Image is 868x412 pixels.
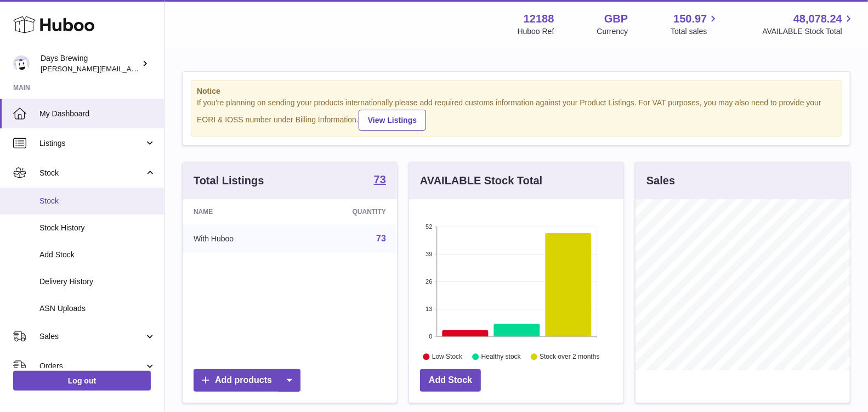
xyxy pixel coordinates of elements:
[518,26,554,37] div: Huboo Ref
[426,306,432,312] text: 13
[604,12,628,26] strong: GBP
[39,138,144,149] span: Listings
[39,361,144,371] span: Orders
[39,109,156,119] span: My Dashboard
[426,223,432,230] text: 52
[374,174,386,187] a: 73
[524,12,554,26] strong: 12188
[359,110,426,131] a: View Listings
[646,173,675,188] h3: Sales
[296,199,397,224] th: Quantity
[197,86,836,97] strong: Notice
[41,64,220,73] span: [PERSON_NAME][EMAIL_ADDRESS][DOMAIN_NAME]
[13,55,30,72] img: greg@daysbrewing.com
[481,353,521,360] text: Healthy stock
[432,353,463,360] text: Low Stock
[673,12,707,26] span: 150.97
[671,26,719,37] span: Total sales
[194,173,264,188] h3: Total Listings
[183,224,296,253] td: With Huboo
[39,276,156,287] span: Delivery History
[671,12,719,37] a: 150.97 Total sales
[374,174,386,185] strong: 73
[41,53,139,74] div: Days Brewing
[762,12,855,37] a: 48,078.24 AVAILABLE Stock Total
[597,26,628,37] div: Currency
[420,369,481,392] a: Add Stock
[197,98,836,131] div: If you're planning on sending your products internationally please add required customs informati...
[39,250,156,260] span: Add Stock
[183,199,296,224] th: Name
[39,168,144,178] span: Stock
[13,371,151,391] a: Log out
[39,331,144,342] span: Sales
[420,173,542,188] h3: AVAILABLE Stock Total
[762,26,855,37] span: AVAILABLE Stock Total
[540,353,599,360] text: Stock over 2 months
[793,12,842,26] span: 48,078.24
[426,251,432,257] text: 39
[39,303,156,314] span: ASN Uploads
[376,234,386,243] a: 73
[39,196,156,206] span: Stock
[39,223,156,233] span: Stock History
[194,369,300,392] a: Add products
[429,333,432,340] text: 0
[426,278,432,285] text: 26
